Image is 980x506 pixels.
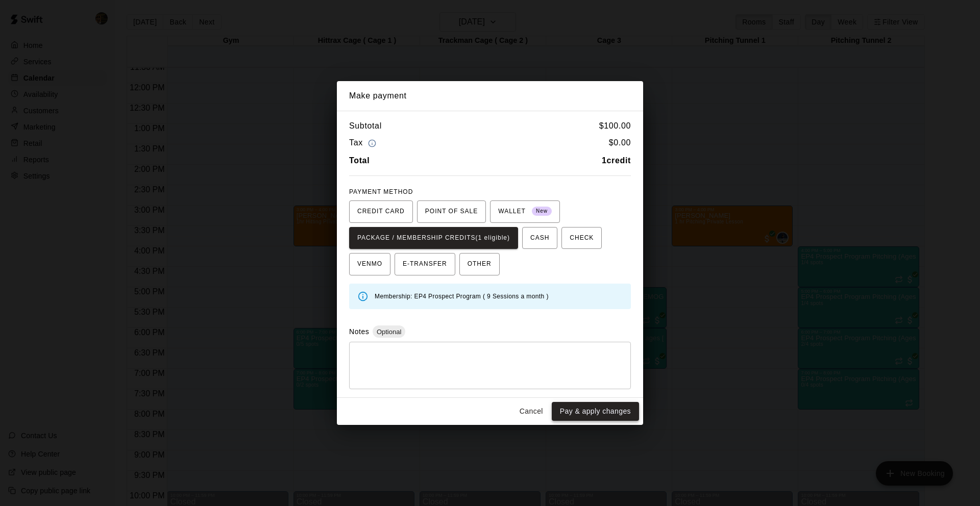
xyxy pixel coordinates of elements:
button: Cancel [515,402,548,421]
span: E-TRANSFER [403,256,447,272]
button: POINT OF SALE [417,200,486,223]
span: PAYMENT METHOD [349,188,413,195]
h6: $ 100.00 [599,119,631,133]
button: VENMO [349,253,390,275]
span: New [532,205,552,218]
span: POINT OF SALE [425,204,478,220]
span: CHECK [570,230,594,246]
label: Notes [349,327,369,336]
h6: Tax [349,136,379,150]
button: OTHER [459,253,500,275]
span: OTHER [468,256,492,272]
button: CHECK [561,227,602,249]
button: CASH [522,227,557,249]
span: Optional [373,328,405,336]
span: VENMO [357,256,382,272]
h6: $ 0.00 [609,136,631,150]
h2: Make payment [337,81,643,111]
button: Pay & apply changes [552,402,639,421]
button: E-TRANSFER [395,253,455,275]
h6: Subtotal [349,119,382,133]
button: CREDIT CARD [349,200,413,223]
button: PACKAGE / MEMBERSHIP CREDITS(1 eligible) [349,227,518,249]
span: CREDIT CARD [357,204,405,220]
span: WALLET [498,204,552,220]
span: PACKAGE / MEMBERSHIP CREDITS (1 eligible) [357,230,510,246]
span: Membership: EP4 Prospect Program ( 9 Sessions a month ) [375,293,549,300]
b: Total [349,156,370,165]
button: WALLET New [490,200,560,223]
b: 1 credit [602,156,631,165]
span: CASH [530,230,549,246]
